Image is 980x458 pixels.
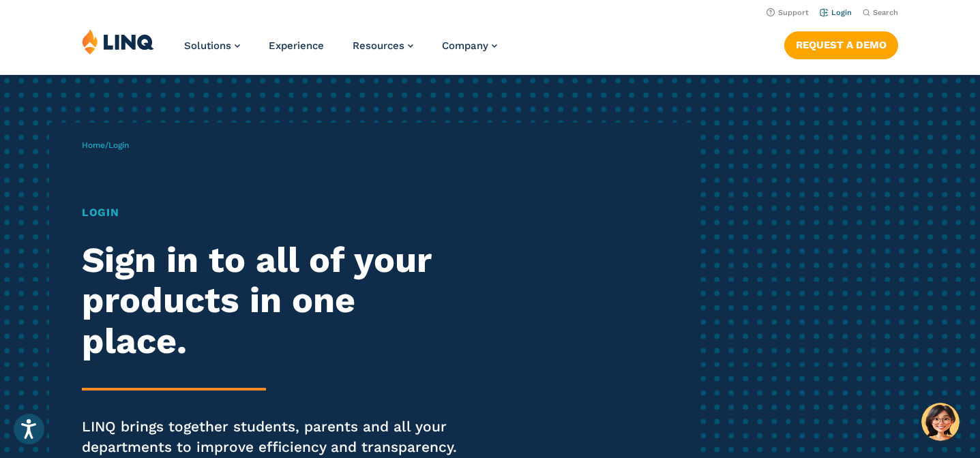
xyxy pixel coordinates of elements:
[82,204,460,221] h1: Login
[353,40,404,52] span: Resources
[269,40,324,52] a: Experience
[184,40,240,52] a: Solutions
[108,140,129,150] span: Login
[767,8,809,17] a: Support
[82,140,129,150] span: /
[442,40,497,52] a: Company
[82,140,105,150] a: Home
[863,7,898,18] button: Open Search Bar
[184,40,231,52] span: Solutions
[873,8,898,17] span: Search
[442,40,488,52] span: Company
[184,29,497,74] nav: Primary Navigation
[921,403,960,441] button: Hello, have a question? Let’s chat.
[82,240,460,362] h2: Sign in to all of your products in one place.
[82,29,154,55] img: LINQ | K‑12 Software
[820,8,852,17] a: Login
[353,40,413,52] a: Resources
[82,416,460,457] p: LINQ brings together students, parents and all your departments to improve efficiency and transpa...
[784,31,898,59] a: Request a Demo
[784,29,898,59] nav: Button Navigation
